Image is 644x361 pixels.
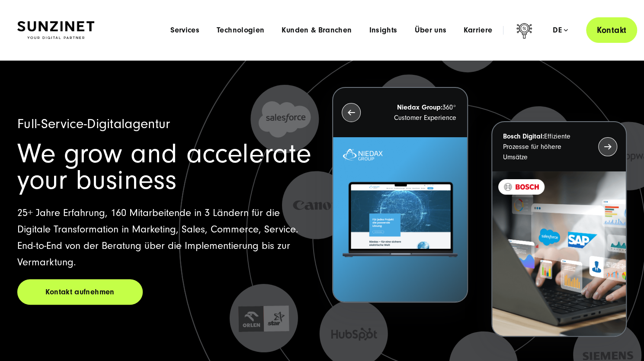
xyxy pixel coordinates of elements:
[553,26,568,35] div: de
[282,26,352,35] a: Kunden & Branchen
[503,131,583,162] p: Effiziente Prozesse für höhere Umsätze
[17,21,94,39] img: SUNZINET Full Service Digital Agentur
[503,132,544,140] strong: Bosch Digital:
[17,138,311,196] span: We grow and accelerate your business
[17,279,143,305] a: Kontakt aufnehmen
[397,103,442,111] strong: Niedax Group:
[376,102,456,123] p: 360° Customer Experience
[586,17,637,43] a: Kontakt
[333,137,467,302] img: Letztes Projekt von Niedax. Ein Laptop auf dem die Niedax Website geöffnet ist, auf blauem Hinter...
[217,26,264,35] a: Technologien
[414,26,446,35] a: Über uns
[170,26,199,35] a: Services
[369,26,397,35] a: Insights
[491,121,627,337] button: Bosch Digital:Effiziente Prozesse für höhere Umsätze BOSCH - Kundeprojekt - Digital Transformatio...
[492,171,626,336] img: BOSCH - Kundeprojekt - Digital Transformation Agentur SUNZINET
[17,205,312,271] p: 25+ Jahre Erfahrung, 160 Mitarbeitende in 3 Ländern für die Digitale Transformation in Marketing,...
[17,116,170,132] span: Full-Service-Digitalagentur
[464,26,492,35] a: Karriere
[332,87,468,303] button: Niedax Group:360° Customer Experience Letztes Projekt von Niedax. Ein Laptop auf dem die Niedax W...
